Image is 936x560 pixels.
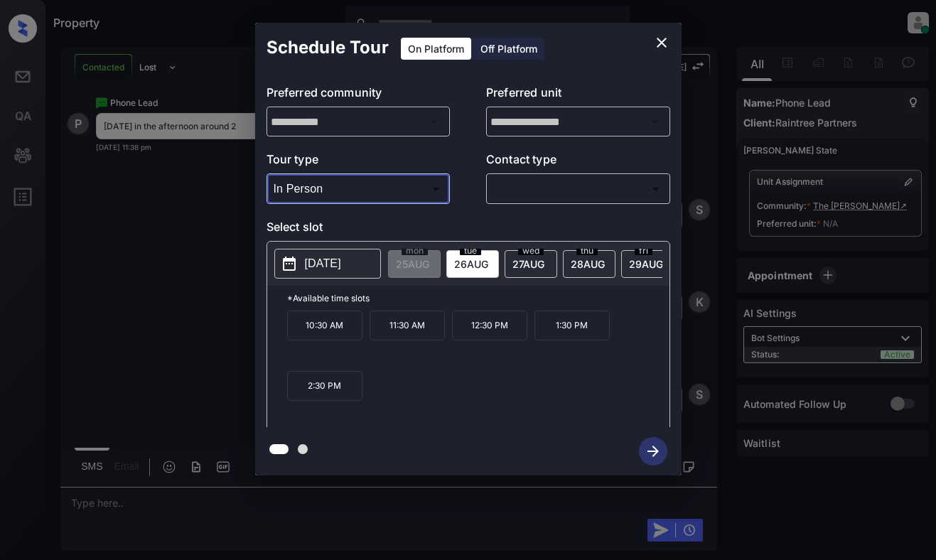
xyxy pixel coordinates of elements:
button: [DATE] [274,249,381,279]
p: 10:30 AM [287,311,362,340]
p: 12:30 PM [452,311,527,340]
span: wed [518,247,544,255]
p: Preferred community [267,84,451,107]
div: date-select [563,250,615,278]
div: Off Platform [473,38,544,60]
p: [DATE] [305,255,341,272]
span: 28 AUG [571,258,605,270]
div: date-select [621,250,674,278]
p: Tour type [267,151,451,173]
div: In Person [270,177,447,200]
span: 29 AUG [629,258,663,270]
p: Contact type [486,151,670,173]
span: fri [635,247,652,255]
p: 11:30 AM [370,311,445,340]
span: tue [460,247,481,255]
span: 26 AUG [454,258,488,270]
button: close [647,28,676,57]
p: Preferred unit [486,84,670,107]
div: date-select [505,250,557,278]
p: 1:30 PM [534,311,610,340]
p: Select slot [267,218,670,241]
p: *Available time slots [287,286,669,311]
span: 27 AUG [512,258,544,270]
h2: Schedule Tour [255,23,400,72]
span: thu [576,247,598,255]
div: On Platform [401,38,471,60]
p: 2:30 PM [287,371,362,401]
div: date-select [446,250,499,278]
